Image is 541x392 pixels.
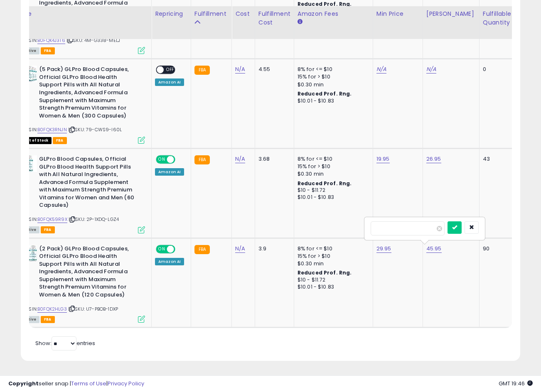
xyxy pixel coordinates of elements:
[483,245,509,252] div: 90
[298,163,366,170] div: 15% for > $10
[483,10,511,27] div: Fulfillable Quantity
[235,245,245,253] a: N/A
[298,277,366,284] div: $10 - $11.72
[298,245,366,252] div: 8% for <= $10
[194,245,210,254] small: FBA
[69,216,119,223] span: | SKU: 2P-1XDQ-LGZ4
[426,10,476,18] div: [PERSON_NAME]
[157,245,167,252] span: ON
[68,306,118,312] span: | SKU: U7-PBOB-1DXP
[37,126,67,133] a: B0FQK3RNJN
[258,66,288,73] div: 4.55
[298,180,352,187] b: Reduced Prof. Rng.
[20,226,39,233] span: All listings currently available for purchase on Amazon
[71,380,106,387] a: Terms of Use
[298,0,352,7] b: Reduced Prof. Rng.
[35,339,95,347] span: Show: entries
[298,81,366,88] div: $0.30 min
[483,155,509,163] div: 43
[426,155,441,163] a: 26.95
[8,380,39,387] strong: Copyright
[258,10,290,27] div: Fulfillment Cost
[18,10,148,18] div: Title
[39,66,140,122] b: (5 Pack) GLPro Blood Capsules, Official GLPro Blood Health Support Pills with All Natural Ingredi...
[483,66,509,73] div: 0
[298,10,369,18] div: Amazon Fees
[298,66,366,73] div: 8% for <= $10
[155,10,187,18] div: Repricing
[298,284,366,291] div: $10.01 - $10.83
[39,245,140,301] b: (2 Pack) GLPro Blood Capsules, Official GLPro Blood Health Support Pills with All Natural Ingredi...
[298,269,352,276] b: Reduced Prof. Rng.
[174,156,187,163] span: OFF
[41,226,55,233] span: FBA
[66,37,120,44] span: | SKU: 4M-G338-MELJ
[376,155,390,163] a: 19.95
[298,90,352,97] b: Reduced Prof. Rng.
[155,78,184,86] div: Amazon AI
[258,155,288,163] div: 3.68
[376,10,419,18] div: Min Price
[499,380,533,387] span: 2025-10-6 19:46 GMT
[298,155,366,163] div: 8% for <= $10
[258,245,288,252] div: 3.9
[108,380,144,387] a: Privacy Policy
[426,65,436,73] a: N/A
[298,194,366,201] div: $10.01 - $10.83
[164,66,177,73] span: OFF
[20,316,39,323] span: All listings currently available for purchase on Amazon
[41,47,55,54] span: FBA
[235,65,245,73] a: N/A
[426,245,442,253] a: 45.95
[298,98,366,105] div: $10.01 - $10.83
[235,155,245,163] a: N/A
[155,258,184,265] div: Amazon AI
[298,18,302,26] small: Amazon Fees.
[298,73,366,81] div: 15% for > $10
[37,306,67,313] a: B0FQK2HLG3
[37,216,67,223] a: B0FQK59R9X
[20,137,52,144] span: All listings that are currently out of stock and unavailable for purchase on Amazon
[155,168,184,176] div: Amazon AI
[376,245,391,253] a: 29.95
[376,65,386,73] a: N/A
[37,37,65,44] a: B0FQK4J3T6
[174,245,187,252] span: OFF
[157,156,167,163] span: ON
[41,316,55,323] span: FBA
[8,380,144,388] div: seller snap | |
[298,260,366,267] div: $0.30 min
[298,170,366,178] div: $0.30 min
[194,66,210,75] small: FBA
[194,10,228,18] div: Fulfillment
[194,155,210,164] small: FBA
[68,126,122,133] span: | SKU: 79-CWS9-I60L
[53,137,67,144] span: FBA
[39,155,140,211] b: GLPro Blood Capsules, Official GLPro Blood Health Support Pills with All Natural Ingredients, Adv...
[298,252,366,260] div: 15% for > $10
[20,47,39,54] span: All listings currently available for purchase on Amazon
[235,10,251,18] div: Cost
[298,187,366,194] div: $10 - $11.72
